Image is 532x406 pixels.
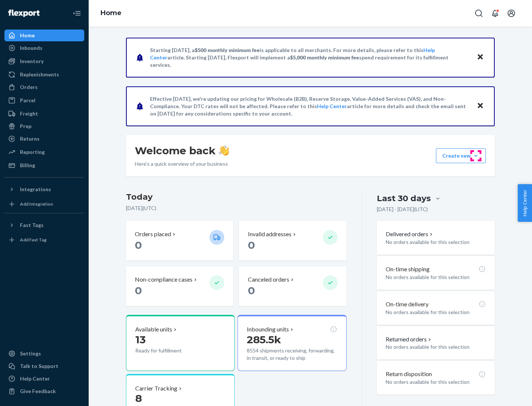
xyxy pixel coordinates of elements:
[4,42,84,54] a: Inbounds
[386,335,433,344] button: Returned orders
[386,370,432,378] p: Return disposition
[20,97,35,104] div: Parcel
[4,385,84,397] button: Give Feedback
[386,300,429,309] p: On-time delivery
[4,133,84,145] a: Returns
[317,103,347,109] a: Help Center
[20,237,47,243] div: Add Fast Tag
[20,44,42,52] div: Inbounds
[126,315,235,371] button: Available units13Ready for fulfillment
[126,191,347,203] h3: Today
[135,284,142,297] span: 0
[20,201,53,207] div: Add Integration
[377,206,428,213] p: [DATE] - [DATE] ( UTC )
[247,347,337,362] p: 8554 shipments receiving, forwarding, in transit, or ready to ship
[290,54,359,61] span: $5,000 monthly minimum fee
[386,265,430,273] p: On-time shipping
[4,120,84,132] a: Prep
[386,378,486,386] p: No orders available for this selection
[504,6,519,21] button: Open account menu
[386,273,486,281] p: No orders available for this selection
[377,193,431,204] div: Last 30 days
[238,315,346,371] button: Inbounding units285.5k8554 shipments receiving, forwarding, in transit, or ready to ship
[126,221,233,261] button: Orders placed 0
[4,69,84,80] a: Replenishments
[239,266,346,306] button: Canceled orders 0
[135,325,172,334] p: Available units
[4,108,84,120] a: Freight
[247,325,289,334] p: Inbounding units
[20,148,45,156] div: Reporting
[20,162,35,169] div: Billing
[4,360,84,372] a: Talk to Support
[195,47,260,53] span: $500 monthly minimum fee
[20,350,41,357] div: Settings
[20,375,50,382] div: Help Center
[386,230,434,238] button: Delivered orders
[20,362,58,370] div: Talk to Support
[126,204,347,212] p: [DATE] ( UTC )
[20,123,31,130] div: Prep
[386,238,486,246] p: No orders available for this selection
[471,6,486,21] button: Open Search Box
[386,343,486,351] p: No orders available for this selection
[4,94,84,106] a: Parcel
[475,52,485,63] button: Close
[135,275,192,284] p: Non-compliance cases
[4,30,84,41] a: Home
[20,388,56,395] div: Give Feedback
[20,32,35,39] div: Home
[248,230,291,238] p: Invalid addresses
[248,239,255,251] span: 0
[4,198,84,210] a: Add Integration
[239,221,346,261] button: Invalid addresses 0
[436,148,486,163] button: Create new
[20,71,59,78] div: Replenishments
[135,230,171,238] p: Orders placed
[135,160,229,168] p: Here’s a quick overview of your business
[135,333,146,346] span: 13
[488,6,502,21] button: Open notifications
[20,135,40,142] div: Returns
[20,58,44,65] div: Inventory
[248,275,289,284] p: Canceled orders
[247,333,281,346] span: 285.5k
[4,219,84,231] button: Fast Tags
[4,81,84,93] a: Orders
[126,266,233,306] button: Non-compliance cases 0
[95,3,127,24] ol: breadcrumbs
[4,348,84,359] a: Settings
[4,183,84,195] button: Integrations
[20,83,38,91] div: Orders
[248,284,255,297] span: 0
[150,95,470,117] p: Effective [DATE], we're updating our pricing for Wholesale (B2B), Reserve Storage, Value-Added Se...
[135,392,142,405] span: 8
[135,384,177,393] p: Carrier Tracking
[20,221,44,229] div: Fast Tags
[20,186,51,193] div: Integrations
[69,6,84,21] button: Close Navigation
[4,234,84,246] a: Add Fast Tag
[4,159,84,171] a: Billing
[219,145,229,156] img: hand-wave emoji
[4,55,84,67] a: Inventory
[8,10,40,17] img: Flexport logo
[150,47,470,69] p: Starting [DATE], a is applicable to all merchants. For more details, please refer to this article...
[475,101,485,111] button: Close
[135,239,142,251] span: 0
[135,347,204,354] p: Ready for fulfillment
[4,146,84,158] a: Reporting
[4,373,84,385] a: Help Center
[518,184,532,222] button: Help Center
[386,309,486,316] p: No orders available for this selection
[100,9,122,17] a: Home
[135,144,229,157] h1: Welcome back
[20,110,38,117] div: Freight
